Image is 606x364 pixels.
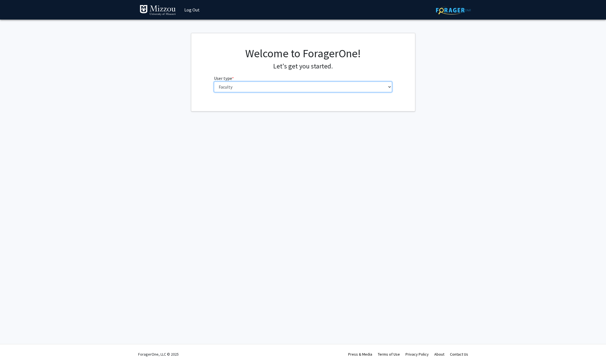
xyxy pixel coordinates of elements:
[138,344,179,364] div: ForagerOne, LLC © 2025
[4,339,24,360] iframe: Chat
[405,352,429,357] a: Privacy Policy
[214,62,392,70] h4: Let's get you started.
[436,6,471,15] img: ForagerOne Logo
[140,5,176,16] img: University of Missouri Logo
[450,352,468,357] a: Contact Us
[378,352,400,357] a: Terms of Use
[214,47,392,60] h1: Welcome to ForagerOne!
[434,352,444,357] a: About
[214,75,234,82] label: User type
[348,352,372,357] a: Press & Media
